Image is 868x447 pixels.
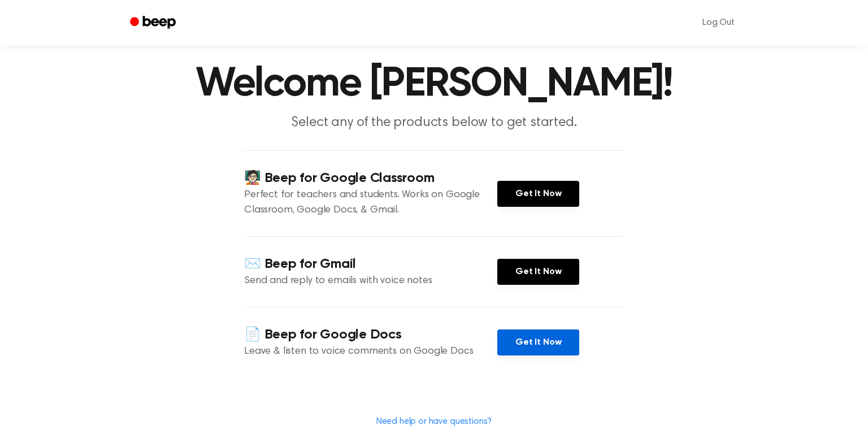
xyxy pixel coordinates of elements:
a: Get It Now [497,259,579,285]
p: Select any of the products below to get started. [217,114,651,132]
h4: 📄 Beep for Google Docs [244,326,497,344]
a: Get It Now [497,181,579,207]
p: Perfect for teachers and students. Works on Google Classroom, Google Docs, & Gmail. [244,188,497,218]
p: Leave & listen to voice comments on Google Docs [244,344,497,359]
a: Beep [122,12,186,34]
h4: 🧑🏻‍🏫 Beep for Google Classroom [244,169,497,188]
h4: ✉️ Beep for Gmail [244,255,497,274]
a: Need help or have questions? [376,417,492,426]
a: Log Out [691,9,746,36]
h1: Welcome [PERSON_NAME]! [145,64,723,105]
p: Send and reply to emails with voice notes [244,274,497,289]
a: Get It Now [497,329,579,355]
